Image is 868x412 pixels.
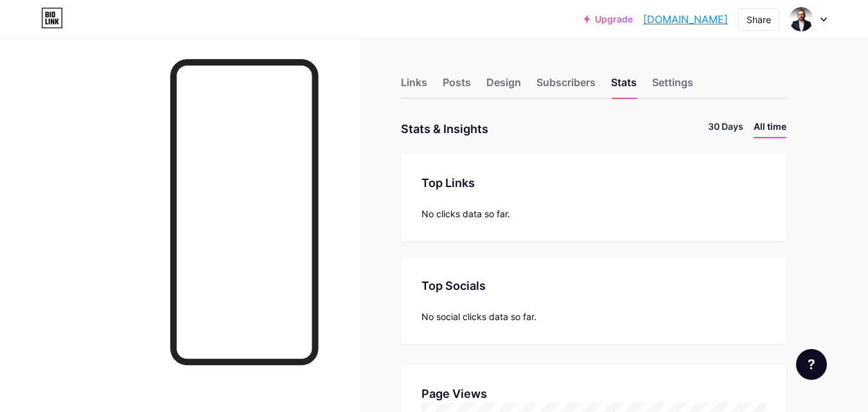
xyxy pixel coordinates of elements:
[643,12,728,27] a: [DOMAIN_NAME]
[584,14,633,24] a: Upgrade
[443,75,471,98] div: Posts
[536,75,596,98] div: Subscribers
[421,277,766,294] div: Top Socials
[747,13,771,26] div: Share
[401,75,427,98] div: Links
[421,207,766,220] div: No clicks data so far.
[754,120,786,138] li: All time
[421,174,766,192] div: Top Links
[708,120,743,138] li: 30 Days
[421,310,766,323] div: No social clicks data so far.
[611,75,637,98] div: Stats
[421,385,766,402] div: Page Views
[789,7,813,31] img: Marcos Di Castro
[652,75,693,98] div: Settings
[401,120,488,138] div: Stats & Insights
[486,75,521,98] div: Design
